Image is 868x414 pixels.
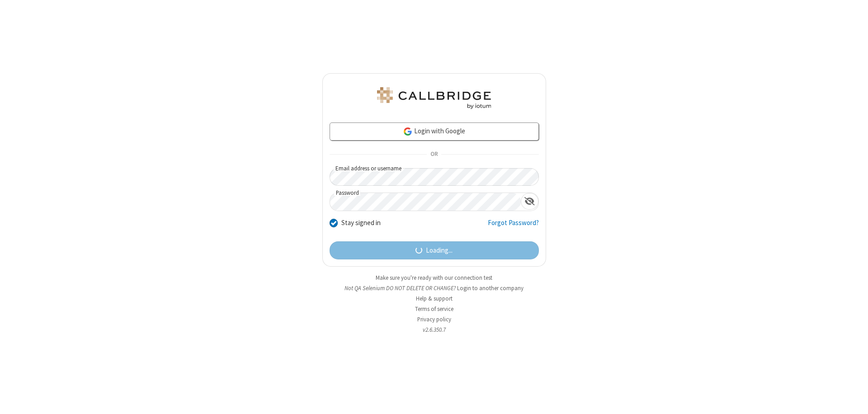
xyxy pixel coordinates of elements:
a: Login with Google [330,122,539,141]
label: Stay signed in [341,218,381,228]
input: Email address or username [330,168,539,186]
a: Help & support [416,295,453,302]
a: Make sure you're ready with our connection test [376,274,492,282]
input: Password [330,193,521,211]
li: v2.6.350.7 [322,325,546,334]
a: Privacy policy [417,315,451,323]
a: Terms of service [415,305,453,313]
img: google-icon.png [403,127,413,136]
a: Forgot Password? [488,218,539,235]
button: Login to another company [457,284,524,292]
li: Not QA Selenium DO NOT DELETE OR CHANGE? [322,284,546,292]
button: Loading... [330,241,539,259]
span: Loading... [426,245,453,256]
span: OR [427,148,441,161]
img: QA Selenium DO NOT DELETE OR CHANGE [375,87,493,109]
div: Show password [521,193,538,210]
